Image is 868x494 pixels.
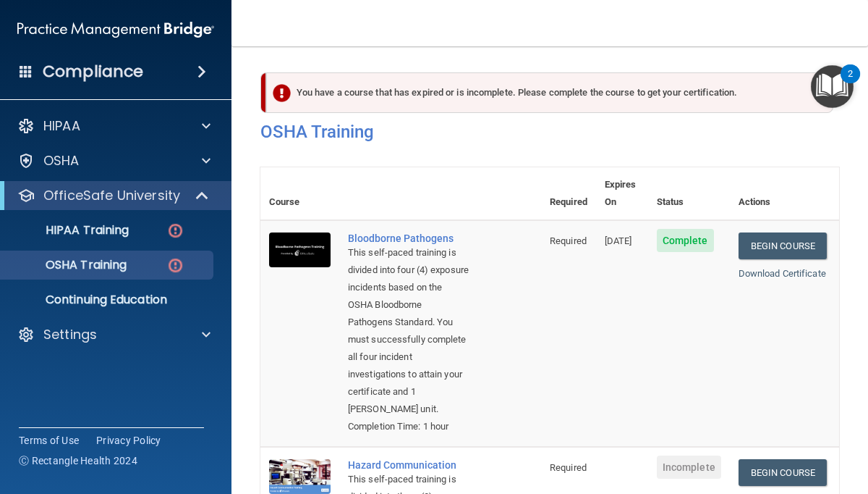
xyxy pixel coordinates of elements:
a: Hazard Communication [348,459,469,471]
span: Complete [657,229,714,252]
a: OfficeSafe University [17,187,210,204]
p: OSHA Training [9,258,127,272]
p: HIPAA Training [9,223,129,238]
img: danger-circle.6113f641.png [166,256,184,275]
img: exclamation-circle-solid-danger.72ef9ffc.png [273,84,291,102]
a: Settings [17,326,210,343]
span: Required [550,462,587,473]
span: Incomplete [657,456,721,479]
div: Completion Time: 1 hour [348,418,469,435]
a: Download Certificate [739,268,826,279]
h4: Compliance [43,62,143,82]
p: OSHA [43,152,80,169]
th: Required [541,167,596,220]
a: Privacy Policy [96,433,161,448]
span: Ⓒ Rectangle Health 2024 [19,453,137,468]
p: Settings [43,326,97,343]
a: Bloodborne Pathogens [348,233,469,244]
th: Status [648,167,730,220]
div: 2 [848,74,853,93]
a: Terms of Use [19,433,79,448]
div: You have a course that has expired or is incomplete. Please complete the course to get your certi... [266,72,833,113]
p: Continuing Education [9,293,207,307]
th: Actions [730,167,839,220]
h4: OSHA Training [260,122,839,142]
img: danger-circle.6113f641.png [166,222,184,240]
a: OSHA [17,152,210,169]
span: [DATE] [605,235,632,246]
button: Open Resource Center, 2 new notifications [811,65,854,108]
p: OfficeSafe University [43,187,180,204]
th: Course [260,167,339,220]
a: HIPAA [17,117,210,135]
span: Required [550,235,587,246]
th: Expires On [596,167,648,220]
img: PMB logo [17,15,214,44]
div: This self-paced training is divided into four (4) exposure incidents based on the OSHA Bloodborne... [348,244,469,418]
a: Begin Course [739,459,827,486]
a: Begin Course [739,233,827,259]
p: HIPAA [43,117,80,135]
